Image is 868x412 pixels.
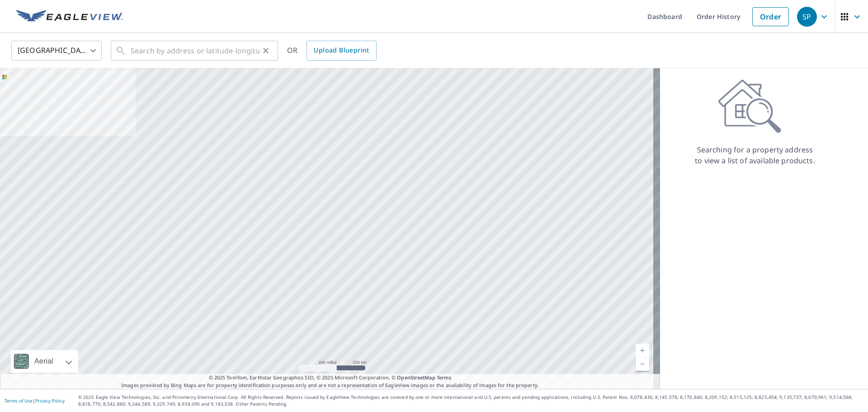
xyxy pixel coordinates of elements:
[314,45,369,56] span: Upload Blueprint
[287,41,377,61] div: OR
[636,344,649,357] a: Current Level 5, Zoom In
[5,398,33,404] a: Terms of Use
[307,41,376,61] a: Upload Blueprint
[131,38,259,63] input: Search by address or latitude-longitude
[11,38,102,63] div: [GEOGRAPHIC_DATA]
[16,10,123,24] img: EV Logo
[209,374,452,382] span: © 2025 TomTom, Earthstar Geographics SIO, © 2025 Microsoft Corporation, ©
[694,144,816,166] p: Searching for a property address to view a list of available products.
[78,394,863,407] p: © 2025 Eagle View Technologies, Inc. and Pictometry International Corp. All Rights Reserved. Repo...
[259,44,272,57] button: Clear
[752,7,789,26] a: Order
[5,398,65,403] p: |
[636,357,649,371] a: Current Level 5, Zoom Out
[797,7,817,27] div: SP
[397,374,435,381] a: OpenStreetMap
[32,350,56,373] div: Aerial
[437,374,452,381] a: Terms
[35,398,65,404] a: Privacy Policy
[11,350,78,373] div: Aerial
